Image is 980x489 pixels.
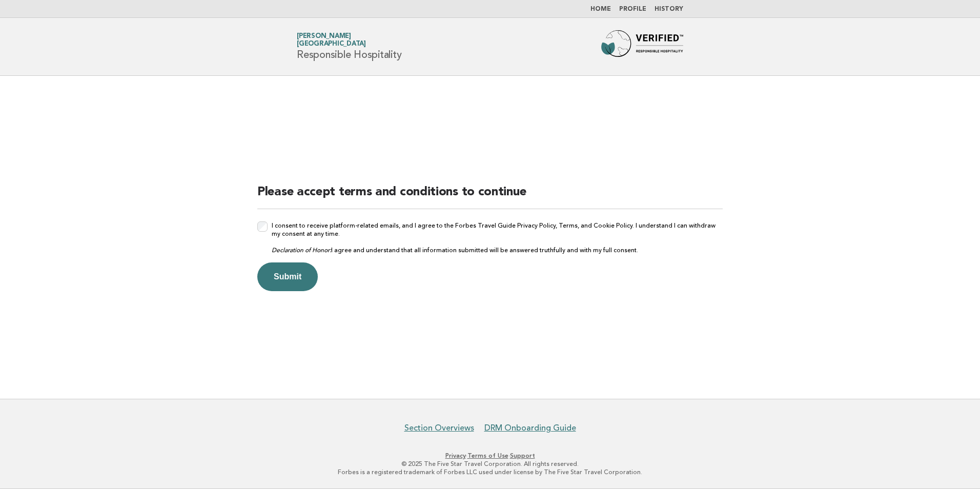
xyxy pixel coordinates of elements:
p: © 2025 The Five Star Travel Corporation. All rights reserved. [176,460,804,468]
a: Section Overviews [404,423,474,433]
a: Home [590,6,611,12]
a: History [655,6,683,12]
h2: Please accept terms and conditions to continue [257,184,723,209]
span: [GEOGRAPHIC_DATA] [297,41,366,48]
p: · · [176,452,804,460]
img: Forbes Travel Guide [601,30,683,63]
a: Terms of Use [467,452,508,459]
a: DRM Onboarding Guide [484,423,576,433]
a: [PERSON_NAME][GEOGRAPHIC_DATA] [297,33,366,47]
button: Submit [257,262,318,291]
a: Privacy [445,452,466,459]
a: Profile [619,6,646,12]
p: Forbes is a registered trademark of Forbes LLC used under license by The Five Star Travel Corpora... [176,468,804,476]
a: Support [510,452,535,459]
h1: Responsible Hospitality [297,33,401,60]
em: Declaration of Honor: [272,247,331,254]
label: I consent to receive platform-related emails, and I agree to the Forbes Travel Guide Privacy Poli... [272,221,723,254]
